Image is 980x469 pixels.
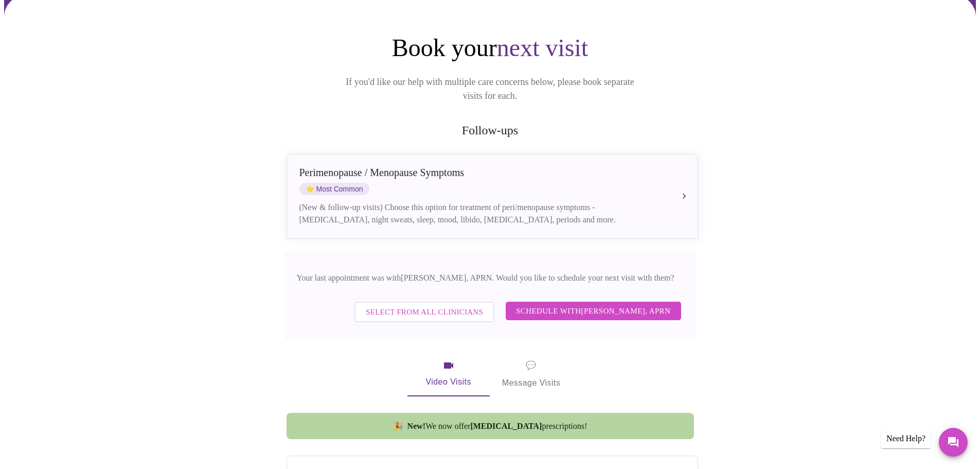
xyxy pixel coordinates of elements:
div: (New & follow-up visits) Choose this option for treatment of peri/menopause symptoms - [MEDICAL_D... [299,201,665,226]
h2: Follow-ups [284,124,696,137]
h1: Book your [284,33,696,63]
span: next visit [497,34,588,61]
div: Perimenopause / Menopause Symptoms [299,167,665,179]
button: Perimenopause / Menopause SymptomsstarMost Common(New & follow-up visits) Choose this option for ... [287,154,698,239]
div: Need Help? [881,429,931,448]
span: new [393,421,403,431]
span: Schedule with [PERSON_NAME], APRN [516,304,671,318]
button: Messages [939,428,968,457]
span: Message Visits [502,358,561,390]
strong: [MEDICAL_DATA] [470,422,542,430]
strong: New! [407,422,426,430]
span: star [306,185,314,193]
span: message [526,358,536,373]
span: Most Common [299,183,369,195]
button: Schedule with[PERSON_NAME], APRN [506,302,681,320]
p: Your last appointment was with [PERSON_NAME], APRN . Would you like to schedule your next visit w... [297,272,684,284]
button: Select from All Clinicians [354,302,494,322]
p: If you'd like our help with multiple care concerns below, please book separate visits for each. [332,75,649,103]
span: We now offer prescriptions! [407,422,587,431]
span: Video Visits [420,359,477,389]
span: Select from All Clinicians [366,305,483,319]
